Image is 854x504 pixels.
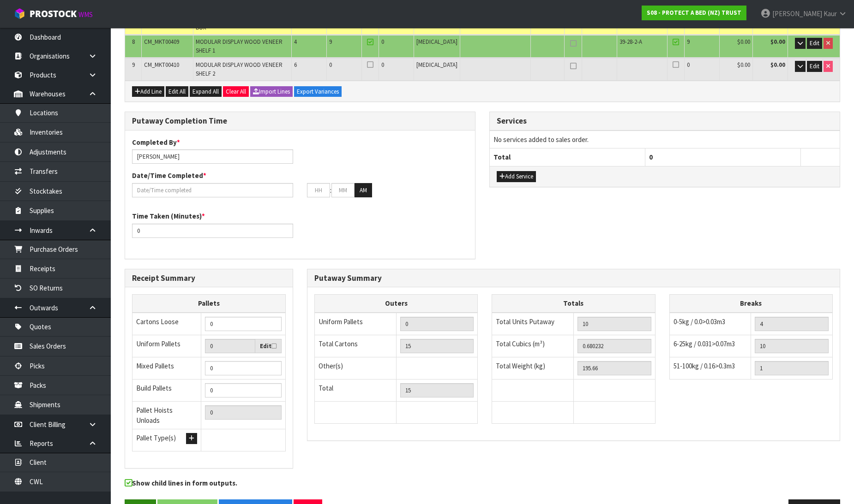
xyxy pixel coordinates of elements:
[329,61,332,69] span: 0
[824,9,837,18] span: Kaur
[250,86,293,97] button: Import Lines
[132,313,201,335] td: Cartons Loose
[687,38,690,46] span: 9
[132,402,201,429] td: Pallet Hoists Unloads
[416,61,457,69] span: [MEDICAL_DATA]
[132,86,164,97] button: Add Line
[294,61,297,69] span: 6
[132,117,468,125] h3: Putaway Completion Time
[132,211,205,221] label: Time Taken (Minutes)
[315,379,397,401] td: Total
[307,183,330,197] input: HH
[807,38,822,49] button: Edit
[125,478,237,490] label: Show child lines in form outputs.
[78,10,93,19] small: WMS
[770,38,785,46] strong: $0.00
[132,61,135,69] span: 9
[192,88,219,95] span: Expand All
[400,383,474,397] input: TOTAL PACKS
[687,61,690,69] span: 0
[400,339,474,353] input: OUTERS TOTAL = CTN
[642,6,746,20] a: S08 - PROTECT A BED (NZ) TRUST
[205,339,255,353] input: Uniform Pallets
[329,38,332,46] span: 9
[315,313,397,335] td: Uniform Pallets
[196,61,283,77] span: MODULAR DISPLAY WOOD VENEER SHELF 2
[669,295,832,313] th: Breaks
[807,61,822,72] button: Edit
[315,295,478,313] th: Outers
[132,274,286,283] h3: Receipt Summary
[674,362,735,370] span: 51-100kg / 0.16>0.3m3
[810,39,819,47] span: Edit
[492,335,574,357] td: Total Cubics (m³)
[14,8,25,19] img: cube-alt.png
[314,274,833,283] h3: Putaway Summary
[400,317,474,331] input: UNIFORM P LINES
[490,148,645,166] th: Total
[674,317,725,326] span: 0-5kg / 0.0>0.03m3
[497,171,536,182] button: Add Service
[132,335,201,357] td: Uniform Pallets
[737,61,750,69] span: $0.00
[315,357,397,379] td: Other(s)
[492,357,574,379] td: Total Weight (kg)
[223,86,249,97] button: Clear All
[196,15,282,31] span: DISPLAYS STANDS MODULAR LIGHT BOX
[132,379,201,402] td: Build Pallets
[294,38,297,46] span: 4
[132,224,293,238] input: Time Taken
[190,86,222,97] button: Expand All
[132,183,293,197] input: Date/Time completed
[810,62,819,70] span: Edit
[770,61,785,69] strong: $0.00
[260,342,277,351] label: Edit
[737,38,750,46] span: $0.00
[166,86,188,97] button: Edit All
[649,153,653,161] span: 0
[205,405,282,420] input: UNIFORM P + MIXED P + BUILD P
[330,183,331,198] td: :
[355,183,372,198] button: AM
[490,130,840,148] td: No services added to sales order.
[492,295,655,313] th: Totals
[619,38,642,46] span: 39-28-2-A
[294,86,342,97] button: Export Variances
[144,38,179,46] span: CM_MKT00409
[205,383,282,397] input: Manual
[647,9,741,17] strong: S08 - PROTECT A BED (NZ) TRUST
[144,61,179,69] span: CM_MKT00410
[205,317,282,331] input: Manual
[132,295,286,313] th: Pallets
[381,38,384,46] span: 0
[132,357,201,379] td: Mixed Pallets
[772,9,822,18] span: [PERSON_NAME]
[205,361,282,375] input: Manual
[132,38,135,46] span: 8
[331,183,355,197] input: MM
[315,335,397,357] td: Total Cartons
[30,8,77,20] span: ProStock
[132,429,201,451] td: Pallet Type(s)
[196,38,283,54] span: MODULAR DISPLAY WOOD VENEER SHELF 1
[132,171,206,180] label: Date/Time Completed
[492,313,574,335] td: Total Units Putaway
[132,137,180,147] label: Completed By
[381,61,384,69] span: 0
[497,117,833,125] h3: Services
[416,38,457,46] span: [MEDICAL_DATA]
[674,339,735,348] span: 6-25kg / 0.031>0.07m3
